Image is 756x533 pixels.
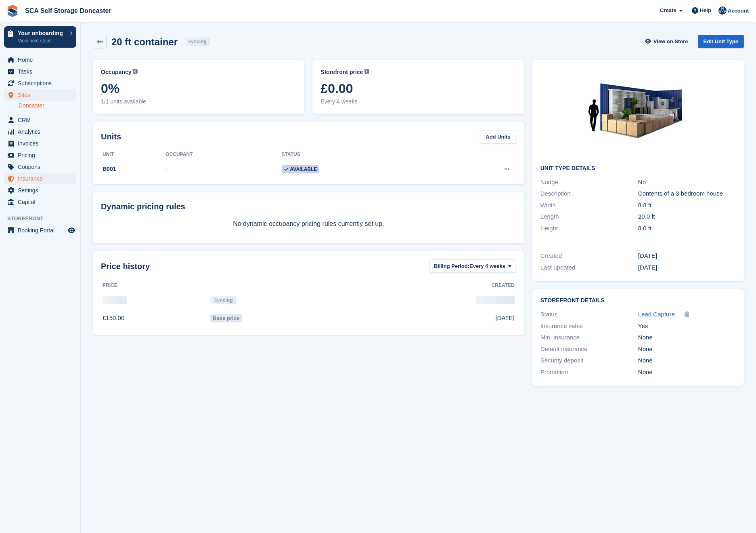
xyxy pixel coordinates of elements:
a: Edit Unit Type [698,35,744,48]
span: Account [728,7,749,15]
h2: 20 ft container [111,36,178,47]
a: Add Units [480,130,516,143]
div: Syncing [184,38,210,46]
span: Home [18,54,66,65]
td: - [165,161,281,178]
a: menu [4,54,76,65]
div: Last updated [540,263,638,272]
span: Invoices [18,138,66,149]
span: Insurance [18,173,66,184]
div: Nudge [540,178,638,187]
div: B001 [101,165,165,173]
p: Your onboarding [18,30,66,36]
span: Subscriptions [18,78,66,89]
a: menu [4,161,76,173]
a: menu [4,150,76,161]
th: Price [101,279,209,292]
div: Yes [638,322,736,331]
span: Storefront [7,215,80,223]
span: Capital [18,196,66,208]
div: 8.0 ft [638,224,736,233]
div: Description [540,189,638,198]
a: menu [4,185,76,196]
div: Dynamic pricing rules [101,200,516,213]
a: menu [4,126,76,137]
div: 20.0 ft [638,212,736,221]
td: £150.00 [101,309,209,327]
p: No dynamic occupancy pricing rules currently set up. [101,219,516,229]
a: menu [4,66,76,77]
div: Width [540,201,638,210]
div: Default insurance [540,345,638,354]
div: Created [540,251,638,261]
a: menu [4,138,76,149]
span: Price history [101,260,150,272]
img: icon-info-grey-7440780725fd019a000dd9b08b2336e03edf1995a4989e88bcd33f0948082b44.svg [364,69,369,74]
p: View next steps [18,37,66,44]
span: £0.00 [320,81,516,96]
div: [DATE] [638,263,736,272]
span: Analytics [18,126,66,137]
div: None [638,333,736,342]
a: menu [4,173,76,184]
h2: Unit Type details [540,165,736,172]
h2: Units [101,131,121,143]
div: No [638,178,736,187]
div: None [638,356,736,365]
a: View on Store [644,35,691,48]
div: Contents of a 3 bedroom house [638,189,736,198]
img: Sam Chapman [718,6,727,15]
div: Min. insurance [540,333,638,342]
div: Security deposit [540,356,638,365]
img: stora-icon-8386f47178a22dfd0bd8f6a31ec36ba5ce8667c1dd55bd0f319d3a0aa187defe.svg [6,5,19,17]
span: [DATE] [495,314,514,323]
span: View on Store [653,38,688,46]
span: Booking Portal [18,225,66,236]
a: menu [4,196,76,208]
button: Billing Period: Every 4 weeks [429,259,516,273]
img: icon-info-grey-7440780725fd019a000dd9b08b2336e03edf1995a4989e88bcd33f0948082b44.svg [133,69,138,74]
a: menu [4,114,76,126]
a: Lead Capture [638,310,675,319]
a: SCA Self Storage Doncaster [22,4,115,17]
div: [DATE] [638,251,736,261]
span: Available [282,165,320,173]
img: 20.jpg [578,68,699,159]
a: Doncaster [19,102,76,110]
span: Occupancy [101,68,131,76]
span: Coupons [18,161,66,173]
span: Every 4 weeks [469,262,505,270]
div: Length [540,212,638,221]
span: Tasks [18,66,66,77]
a: Your onboarding View next steps [4,26,76,48]
div: None [638,345,736,354]
span: Pricing [18,150,66,161]
a: Preview store [67,225,76,235]
div: 8.8 ft [638,201,736,210]
span: 0% [101,81,296,96]
th: Unit [101,148,165,161]
th: Status [282,148,444,161]
span: 1/1 units available [101,97,296,106]
h2: Storefront Details [540,297,736,304]
span: Every 4 weeks [320,97,516,106]
a: menu [4,78,76,89]
span: Create [660,6,676,15]
div: Insurance sales [540,322,638,331]
th: Occupant [165,148,281,161]
span: Help [700,6,711,15]
div: Height [540,224,638,233]
a: menu [4,225,76,236]
span: Storefront price [320,68,363,76]
div: Promotion [540,368,638,377]
div: Syncing [210,296,237,304]
span: Billing Period: [434,262,469,270]
span: Sites [18,89,66,101]
span: Lead Capture [638,311,675,318]
span: Created [492,282,515,289]
div: Status [540,310,638,319]
span: CRM [18,114,66,126]
div: None [638,368,736,377]
span: Base price [210,314,242,322]
span: Settings [18,185,66,196]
